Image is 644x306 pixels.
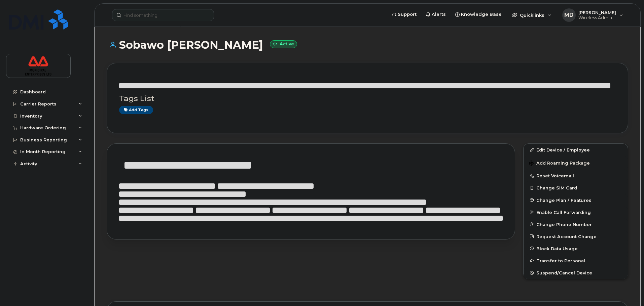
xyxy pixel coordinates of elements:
a: Add tags [119,106,153,114]
button: Transfer to Personal [524,255,628,267]
span: Change Plan / Features [536,198,592,203]
span: Enable Call Forwarding [536,210,591,215]
button: Enable Call Forwarding [524,206,628,218]
button: Suspend/Cancel Device [524,267,628,279]
button: Reset Voicemail [524,170,628,182]
h3: Tags List [119,94,616,103]
span: Add Roaming Package [529,161,590,167]
button: Block Data Usage [524,243,628,255]
button: Add Roaming Package [524,156,628,170]
button: Change SIM Card [524,182,628,194]
button: Change Phone Number [524,218,628,230]
span: Suspend/Cancel Device [536,270,592,275]
button: Request Account Change [524,230,628,243]
button: Change Plan / Features [524,194,628,206]
small: Active [270,40,297,48]
h1: Sobawo [PERSON_NAME] [107,39,628,51]
a: Edit Device / Employee [524,144,628,156]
